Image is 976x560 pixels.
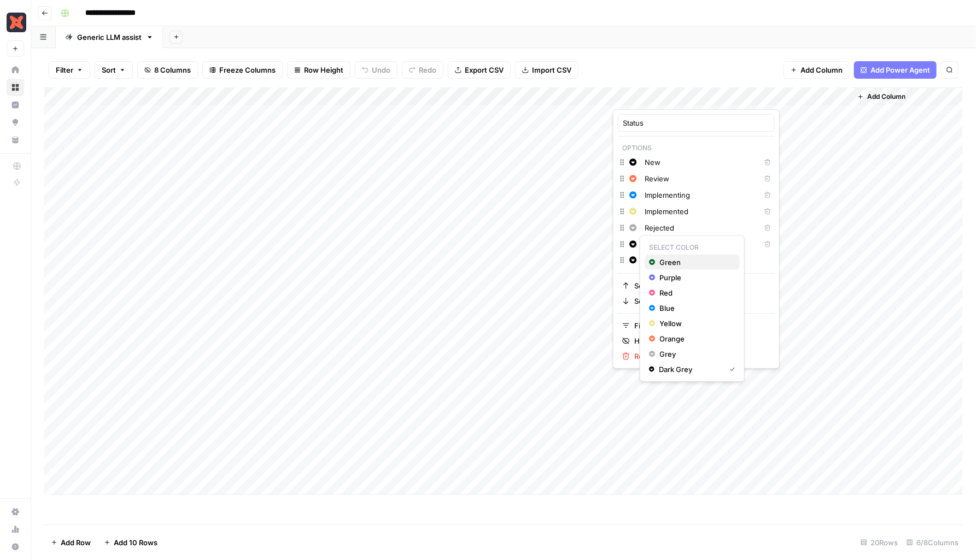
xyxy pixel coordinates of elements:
span: Yellow [660,318,731,329]
span: Dark Grey [659,364,721,375]
span: Grey [660,349,731,359]
span: Purple [660,272,731,283]
p: Select Color [645,240,740,255]
span: Add Column [867,92,905,102]
span: Red [660,287,731,298]
button: Add Column [853,90,910,104]
span: Green [660,257,731,268]
span: Blue [660,303,731,314]
span: Orange [660,333,731,344]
